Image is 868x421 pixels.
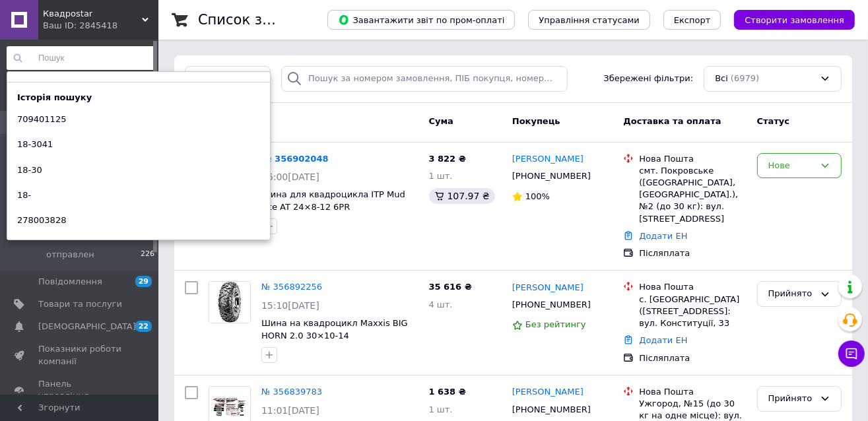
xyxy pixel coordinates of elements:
[429,116,453,126] span: Cума
[261,172,319,182] span: 16:00[DATE]
[525,191,550,201] span: 100%
[639,294,746,330] div: с. [GEOGRAPHIC_DATA] ([STREET_ADDRESS]: вул. Конституції, 33
[46,249,94,261] span: отправлен
[38,276,102,288] span: Повідомлення
[512,153,584,166] a: [PERSON_NAME]
[429,405,453,414] span: 1 шт.
[715,73,728,85] span: Всі
[745,15,844,25] span: Створити замовлення
[525,319,586,329] span: Без рейтингу
[7,186,41,205] div: 18-
[838,340,865,367] button: Чат з покупцем
[512,282,584,294] a: [PERSON_NAME]
[261,300,319,311] span: 15:10[DATE]
[38,343,122,367] span: Показники роботи компанії
[731,73,759,83] span: (6979)
[639,352,746,364] div: Післяплата
[603,73,693,85] span: Збережені фільтри:
[429,188,495,204] div: 107.97 ₴
[327,10,515,30] button: Завантажити звіт по пром-оплаті
[512,386,584,399] a: [PERSON_NAME]
[674,15,711,25] span: Експорт
[261,189,405,212] a: Шина для квадроцикла ITP Mud Lite AT 24×8-12 6PR
[261,318,408,340] a: Шина на квадроцикл Maxxis BIG HORN 2.0 30×10-14
[510,296,593,313] div: [PHONE_NUMBER]
[261,405,319,416] span: 11:01[DATE]
[768,159,815,173] div: Нове
[7,211,76,230] div: 278003828
[639,335,687,345] a: Додати ЕН
[261,387,322,397] a: № 356839783
[429,171,453,181] span: 1 шт.
[734,10,855,30] button: Створити замовлення
[429,154,466,164] span: 3 822 ₴
[7,135,63,154] div: 18-3041
[429,282,472,292] span: 35 616 ₴
[639,231,687,241] a: Додати ЕН
[429,300,453,309] span: 4 шт.
[7,46,156,70] input: Пошук
[198,12,332,28] h1: Список замовлень
[7,92,102,104] div: Історія пошуку
[209,396,250,419] img: Фото товару
[261,282,322,292] a: № 356892256
[639,281,746,293] div: Нова Пошта
[539,15,640,25] span: Управління статусами
[135,276,152,287] span: 29
[757,116,790,126] span: Статус
[512,116,560,126] span: Покупець
[768,287,815,301] div: Прийнято
[7,110,76,129] div: 709401125
[639,386,746,398] div: Нова Пошта
[639,247,746,259] div: Післяплата
[338,14,504,26] span: Завантажити звіт по пром-оплаті
[141,249,154,261] span: 226
[43,8,142,20] span: Квадроstar
[623,116,721,126] span: Доставка та оплата
[38,378,122,402] span: Панель управління
[510,401,593,418] div: [PHONE_NUMBER]
[528,10,650,30] button: Управління статусами
[639,153,746,165] div: Нова Пошта
[639,165,746,225] div: смт. Покровське ([GEOGRAPHIC_DATA], [GEOGRAPHIC_DATA].), №2 (до 30 кг): вул. [STREET_ADDRESS]
[7,161,52,179] div: 18-30
[429,387,466,397] span: 1 638 ₴
[510,168,593,185] div: [PHONE_NUMBER]
[38,321,136,333] span: [DEMOGRAPHIC_DATA]
[38,298,122,310] span: Товари та послуги
[281,66,567,92] input: Пошук за номером замовлення, ПІБ покупця, номером телефону, Email, номером накладної
[721,15,855,24] a: Створити замовлення
[663,10,721,30] button: Експорт
[135,321,152,332] span: 22
[209,282,250,323] img: Фото товару
[261,154,329,164] a: № 356902048
[768,392,815,406] div: Прийнято
[43,20,158,32] div: Ваш ID: 2845418
[209,281,251,323] a: Фото товару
